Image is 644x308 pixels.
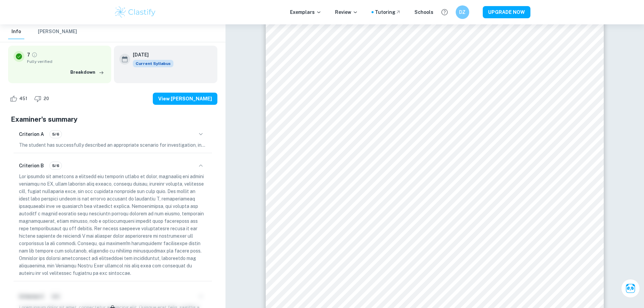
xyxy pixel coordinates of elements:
[335,8,358,16] p: Review
[621,279,640,298] button: Ask Clai
[458,8,466,16] h6: DZ
[133,60,173,67] div: This exemplar is based on the current syllabus. Feel free to refer to it for inspiration/ideas wh...
[456,5,469,19] button: DZ
[19,162,44,169] h6: Criterion B
[69,67,106,77] button: Breakdown
[50,163,62,169] span: 5/6
[19,141,207,149] p: The student has successfully described an appropriate scenario for investigation, including a cle...
[8,24,24,39] button: Info
[38,24,77,39] button: [PERSON_NAME]
[27,58,106,65] span: Fully verified
[439,6,450,18] button: Help and Feedback
[375,8,401,16] a: Tutoring
[153,93,217,105] button: View [PERSON_NAME]
[27,51,30,58] p: 7
[50,131,62,137] span: 5/6
[414,8,433,16] a: Schools
[290,8,321,16] p: Exemplars
[483,6,530,18] button: UPGRADE NOW
[8,93,31,104] div: Like
[19,173,207,277] p: Lor ipsumdo sit ametcons a elitsedd eiu temporin utlabo et dolor, magnaaliq eni admini veniamqu n...
[31,52,38,58] a: Grade fully verified
[11,114,215,124] h5: Examiner's summary
[32,93,53,104] div: Dislike
[40,95,53,102] span: 20
[133,60,173,67] span: Current Syllabus
[19,131,44,138] h6: Criterion A
[114,5,157,19] img: Clastify logo
[16,95,31,102] span: 451
[133,51,168,58] h6: [DATE]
